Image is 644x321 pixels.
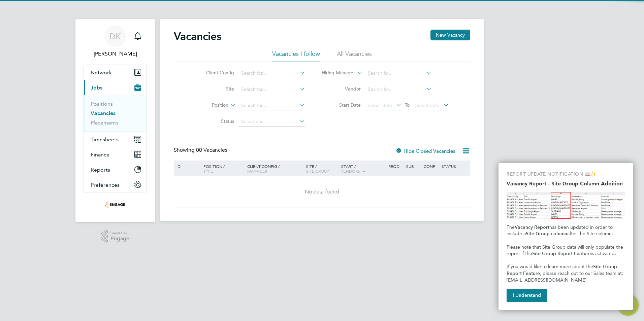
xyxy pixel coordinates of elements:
[422,160,440,172] div: Conf
[84,199,147,210] a: Go to home page
[515,224,549,230] strong: Vacancy Report
[365,69,432,78] input: Search for...
[75,19,155,222] nav: Main navigation
[105,199,125,210] img: footprintrecruitment-logo-retina.png
[365,85,432,94] input: Search for...
[368,102,392,108] span: Select date
[91,110,116,116] a: Vacancies
[306,168,329,174] span: Site Group
[239,85,305,94] input: Search for...
[195,70,234,76] label: Client Config
[507,224,515,230] span: The
[195,86,234,92] label: Site
[239,69,305,78] input: Search for...
[198,160,246,177] div: Position /
[507,244,624,257] span: Please note that Site Group data will only populate the report if the
[91,136,119,143] span: Timesheets
[403,101,412,109] span: To
[203,168,213,174] span: Type
[110,230,129,236] span: Powered by
[498,163,633,310] div: Vacancy Report - Site Group Column Addition
[109,32,121,41] span: DK
[322,102,361,108] label: Start Date
[430,30,470,40] button: New Vacancy
[304,160,340,177] div: Site /
[239,101,305,110] input: Search for...
[507,224,614,237] span: has been updated in order to include a
[84,26,147,58] a: Go to account details
[507,271,624,283] span: , please reach out to our Sales team at: [EMAIL_ADDRESS][DOMAIN_NAME]
[341,168,360,174] span: Vendors
[91,151,109,158] span: Finance
[272,50,320,62] li: Vacancies I follow
[174,30,221,43] h2: Vacancies
[91,69,112,76] span: Network
[507,180,625,187] h2: Vacancy Report - Site Group Column Addition
[84,50,147,58] span: Dawn Kennedy
[175,160,198,172] div: ID
[440,160,469,172] div: Status
[507,289,547,302] button: I Understand
[91,119,119,126] a: Placements
[526,231,567,237] strong: Site Group column
[340,160,387,177] div: Start /
[91,167,110,173] span: Reports
[190,102,228,109] label: Position
[337,50,372,62] li: All Vacancies
[110,236,129,242] span: Engage
[91,84,102,91] span: Jobs
[532,251,591,256] strong: Site Group Report Feature
[91,182,120,188] span: Preferences
[174,147,229,154] div: Showing
[507,171,625,178] p: REPORT UPDATE NOTIFICATION 📖✨
[322,86,361,92] label: Vendor
[387,160,404,172] div: Reqd
[507,192,625,219] img: Site Group Column in Vacancy Report
[246,160,304,177] div: Client Config /
[316,70,355,76] label: Hiring Manager
[239,117,305,127] input: Select one
[507,264,618,276] strong: Site Group Report Feature
[196,147,227,153] span: 00 Vacancies
[567,231,613,237] span: after the Site column.
[247,168,267,174] span: Manager
[395,148,455,154] label: Hide Closed Vacancies
[405,160,422,172] div: Sub
[415,102,440,108] span: Select date
[91,101,113,107] a: Positions
[591,251,616,256] span: is activated.
[175,188,469,195] div: No data found
[507,264,593,270] span: If you would like to learn more about the
[195,118,234,124] label: Status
